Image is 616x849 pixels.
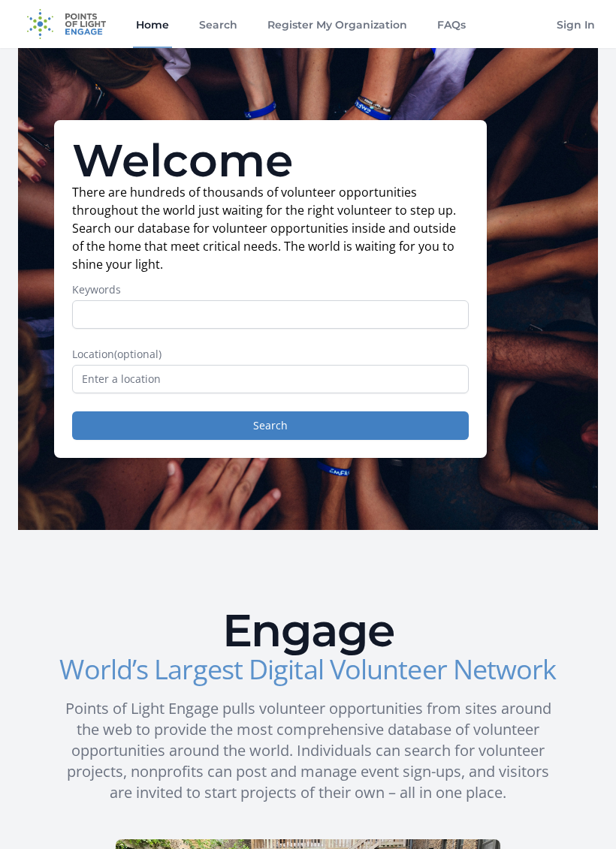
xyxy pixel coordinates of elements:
[72,411,469,440] button: Search
[56,656,560,683] h3: World’s Largest Digital Volunteer Network
[114,347,162,361] span: (optional)
[72,282,469,297] label: Keywords
[72,183,469,273] p: There are hundreds of thousands of volunteer opportunities throughout the world just waiting for ...
[72,365,469,393] input: Enter a location
[72,347,469,362] label: Location
[56,698,560,803] p: Points of Light Engage pulls volunteer opportunities from sites around the web to provide the mos...
[72,138,469,183] h1: Welcome
[56,608,560,653] h2: Engage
